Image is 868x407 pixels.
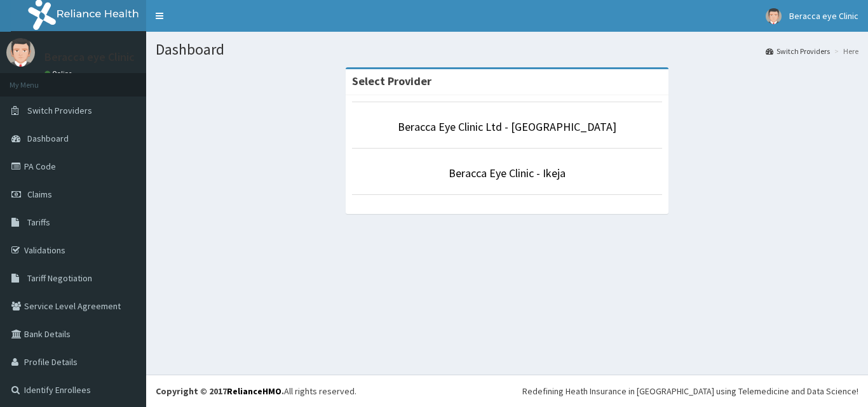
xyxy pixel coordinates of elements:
[156,41,858,58] h1: Dashboard
[27,133,69,144] span: Dashboard
[6,38,35,67] img: User Image
[766,46,830,57] a: Switch Providers
[789,10,858,22] span: Beracca eye Clinic
[27,217,50,228] span: Tariffs
[449,166,566,180] a: Beracca Eye Clinic - Ikeja
[352,74,431,88] strong: Select Provider
[831,46,858,57] li: Here
[156,385,284,397] strong: Copyright © 2017 .
[146,375,868,407] footer: All rights reserved.
[766,8,782,24] img: User Image
[27,189,52,200] span: Claims
[227,385,281,397] a: RelianceHMO
[44,51,135,63] p: Beracca eye Clinic
[44,69,75,78] a: Online
[398,119,616,134] a: Beracca Eye Clinic Ltd - [GEOGRAPHIC_DATA]
[522,385,858,397] div: Redefining Heath Insurance in [GEOGRAPHIC_DATA] using Telemedicine and Data Science!
[27,272,92,284] span: Tariff Negotiation
[27,105,92,116] span: Switch Providers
